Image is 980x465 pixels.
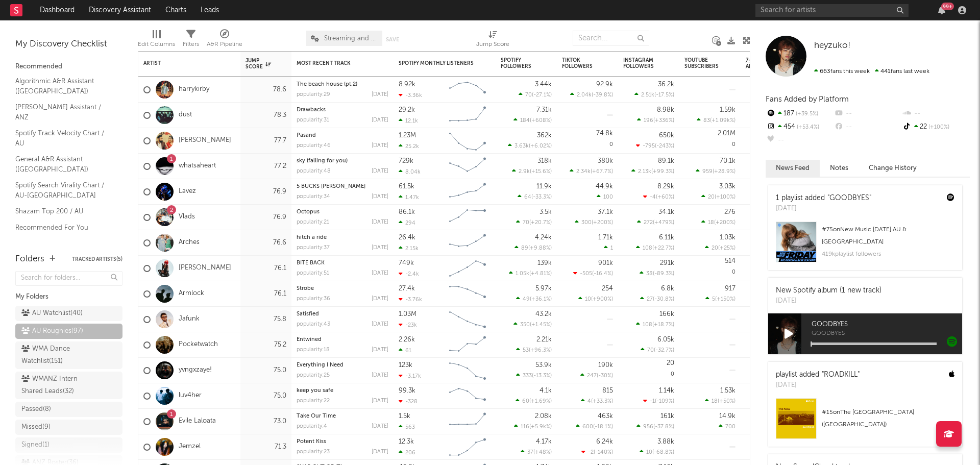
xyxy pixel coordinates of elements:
[643,246,652,251] span: 108
[372,117,388,123] div: [DATE]
[712,297,715,302] span: 5
[585,297,591,302] span: 10
[537,260,552,266] div: 139k
[523,297,530,302] span: 49
[525,92,532,98] span: 70
[524,194,531,200] span: 64
[297,133,388,138] div: Pasand
[657,107,674,113] div: 8.98k
[514,143,529,149] span: 3.63k
[593,297,611,302] span: +900 %
[15,324,122,339] a: AU Roughies(97)
[941,3,954,10] div: 99 +
[179,264,231,273] a: [PERSON_NAME]
[297,133,316,138] a: Pasand
[399,271,419,277] div: -2.4k
[578,296,613,302] div: ( )
[246,109,286,121] div: 78.3
[297,209,388,215] div: Octopus
[717,297,734,302] span: +150 %
[15,420,122,435] a: Missed(9)
[207,38,242,51] div: A&R Pipeline
[656,92,673,98] span: -17.5 %
[297,184,365,189] a: 5 BUCKS [PERSON_NAME]
[562,128,613,153] div: 0
[533,92,550,98] span: -27.1 %
[593,220,611,226] span: +200 %
[776,296,881,306] div: [DATE]
[15,180,112,201] a: Spotify Search Virality Chart / AU-[GEOGRAPHIC_DATA]
[179,366,212,375] a: yvngxzaye!
[445,256,491,281] svg: Chart title
[297,107,388,113] div: Drawbacks
[179,187,196,196] a: Lavez
[179,391,202,400] a: luv4her
[514,244,552,251] div: ( )
[372,92,388,97] div: [DATE]
[794,111,818,117] span: +39.5 %
[725,285,736,292] div: 917
[540,209,552,215] div: 3.5k
[658,158,674,164] div: 89.1k
[530,246,550,251] span: +9.88 %
[718,130,736,137] div: 2.01M
[519,169,530,175] span: 2.9k
[562,57,598,69] div: TikTok Followers
[297,439,326,445] a: Potent Kiss
[372,143,388,149] div: [DATE]
[21,421,51,433] div: Missed ( 9 )
[246,262,286,275] div: 76.1
[598,209,613,215] div: 37.1k
[724,209,736,215] div: 276
[399,183,414,190] div: 61.5k
[399,107,415,113] div: 29.2k
[297,286,388,291] div: Strobe
[399,168,421,175] div: 8.04k
[643,193,674,200] div: ( )
[297,168,331,174] div: popularity: 48
[179,238,200,247] a: Arches
[399,158,413,164] div: 729k
[636,142,674,149] div: ( )
[143,60,220,66] div: Artist
[755,4,909,17] input: Search for artists
[708,194,715,200] span: 20
[570,168,613,175] div: ( )
[623,57,659,69] div: Instagram Followers
[15,402,122,417] a: Passed(8)
[716,220,734,226] span: +200 %
[179,85,209,94] a: harrykirby
[580,271,592,277] span: -505
[246,186,286,198] div: 76.9
[513,117,552,124] div: ( )
[822,406,954,431] div: # 15 on The [GEOGRAPHIC_DATA] ([GEOGRAPHIC_DATA])
[445,281,491,307] svg: Chart title
[246,135,286,147] div: 77.7
[654,297,673,302] span: -30.8 %
[297,311,319,317] a: Satisfied
[714,169,734,175] span: +28.9 %
[902,107,970,120] div: --
[535,285,552,292] div: 5.97k
[640,270,674,277] div: ( )
[637,219,674,226] div: ( )
[655,118,673,124] span: +336 %
[776,285,881,296] div: New Spotify album (1 new track)
[644,220,653,226] span: 272
[297,82,357,87] a: The beach house (pt.2)
[684,256,736,281] div: 0
[445,154,491,179] svg: Chart title
[372,271,388,276] div: [DATE]
[822,371,860,378] a: "ROADKILL"
[15,437,122,453] a: Signed(1)
[399,132,416,139] div: 1.23M
[531,271,550,277] span: +4.81 %
[297,209,320,215] a: Octopus
[705,244,736,251] div: ( )
[598,158,613,164] div: 380k
[657,194,673,200] span: +60 %
[647,297,653,302] span: 27
[15,372,122,399] a: WMANZ Intern Shared Leads(32)
[822,248,954,260] div: 419k playlist followers
[661,285,674,292] div: 6.8k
